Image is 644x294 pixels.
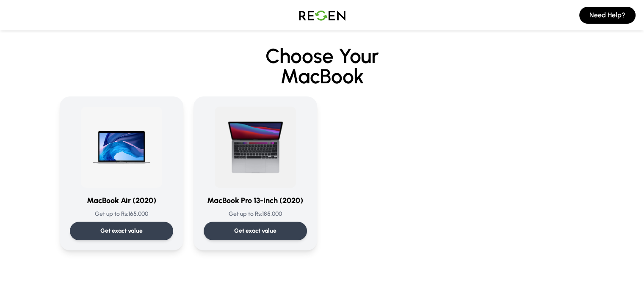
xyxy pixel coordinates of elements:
h3: MacBook Pro 13-inch (2020) [204,195,307,206]
p: Get exact value [100,227,143,235]
h3: MacBook Air (2020) [70,195,173,206]
p: Get up to Rs: 165,000 [70,210,173,218]
span: Choose Your [265,44,379,68]
img: MacBook Air (2020) [81,107,162,188]
p: Get up to Rs: 185,000 [204,210,307,218]
span: MacBook [60,66,585,86]
img: MacBook Pro 13-inch (2020) [215,107,296,188]
p: Get exact value [234,227,276,235]
button: Need Help? [579,7,636,24]
img: Logo [293,3,352,27]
